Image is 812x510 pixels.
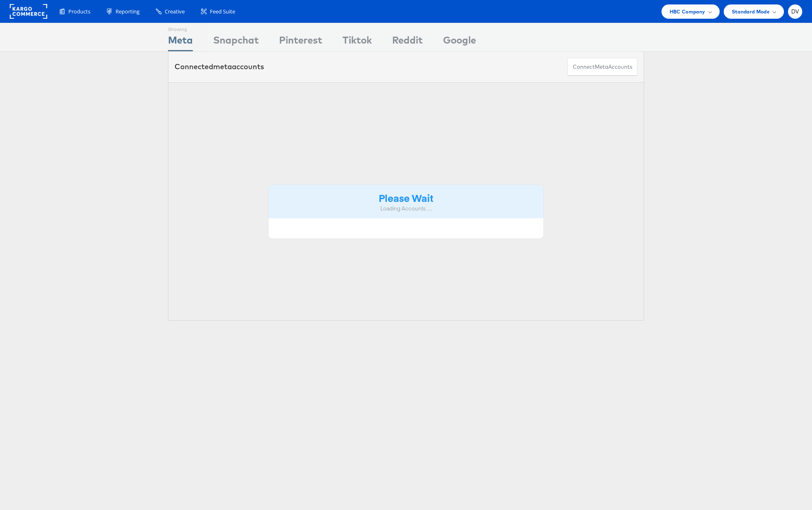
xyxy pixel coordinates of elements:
[165,8,185,15] span: Creative
[275,205,537,212] div: Loading Accounts ....
[379,191,433,204] strong: Please Wait
[568,58,637,76] button: ConnectmetaAccounts
[68,8,90,15] span: Products
[168,23,193,33] div: Showing
[213,33,259,51] div: Snapchat
[213,62,232,71] span: meta
[670,7,705,16] span: HBC Company
[210,8,235,15] span: Feed Suite
[443,33,476,51] div: Google
[343,33,372,51] div: Tiktok
[175,61,264,72] div: Connected accounts
[595,63,608,71] span: meta
[791,9,799,14] span: DV
[116,8,140,15] span: Reporting
[392,33,423,51] div: Reddit
[732,7,770,16] span: Standard Mode
[168,33,193,51] div: Meta
[279,33,322,51] div: Pinterest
